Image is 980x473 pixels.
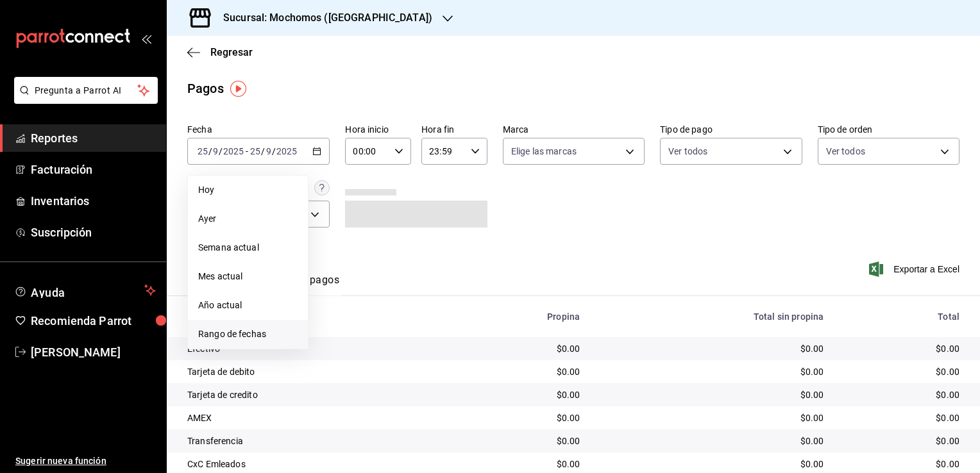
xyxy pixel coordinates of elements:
img: Tooltip marker [230,81,246,97]
span: Rango de fechas [198,328,298,341]
div: $0.00 [457,411,580,424]
span: Reportes [31,129,156,147]
label: Fecha [187,125,330,134]
div: $0.00 [600,388,824,401]
div: Tipo de pago [187,311,437,322]
span: Año actual [198,299,298,312]
span: Inventarios [31,192,156,210]
div: $0.00 [600,435,824,447]
span: Pregunta a Parrot AI [35,84,138,97]
span: - [246,146,248,156]
span: Ver todos [668,145,707,158]
span: Hoy [198,183,298,197]
span: / [272,146,276,156]
a: Pregunta a Parrot AI [9,93,158,106]
button: Ver pagos [291,274,339,295]
div: Efectivo [187,342,437,355]
span: Elige las marcas [511,145,577,158]
button: Pregunta a Parrot AI [14,77,158,104]
span: Ver todos [826,145,865,158]
span: Facturación [31,161,156,178]
span: Mes actual [198,270,298,283]
div: $0.00 [844,411,959,424]
span: Ayuda [31,283,139,298]
div: Tarjeta de debito [187,365,437,378]
div: $0.00 [844,388,959,401]
span: Semana actual [198,241,298,254]
div: $0.00 [844,435,959,447]
div: Total sin propina [600,311,824,322]
div: $0.00 [844,458,959,470]
span: / [261,146,265,156]
div: $0.00 [457,458,580,470]
span: Regresar [210,46,253,58]
div: $0.00 [457,388,580,401]
div: AMEX [187,411,437,424]
label: Marca [503,125,645,134]
input: -- [212,146,219,156]
div: $0.00 [600,458,824,470]
div: $0.00 [844,342,959,355]
div: Tarjeta de credito [187,388,437,401]
span: / [219,146,223,156]
button: Exportar a Excel [872,261,959,277]
div: Pagos [187,79,224,98]
span: [PERSON_NAME] [31,344,156,361]
label: Tipo de orden [818,125,959,134]
h3: Sucursal: Mochomos ([GEOGRAPHIC_DATA]) [213,10,432,26]
div: Transferencia [187,435,437,447]
label: Hora fin [421,125,487,134]
input: -- [266,146,272,156]
div: $0.00 [457,365,580,378]
input: ---- [223,146,244,156]
div: Total [844,311,959,322]
span: Recomienda Parrot [31,312,156,329]
label: Tipo de pago [660,125,802,134]
input: ---- [276,146,298,156]
div: $0.00 [844,365,959,378]
div: $0.00 [600,342,824,355]
label: Hora inicio [345,125,411,134]
span: Ayer [198,212,298,226]
div: $0.00 [457,342,580,355]
span: Sugerir nueva función [15,454,156,468]
div: $0.00 [600,365,824,378]
div: $0.00 [600,411,824,424]
button: open_drawer_menu [141,33,151,44]
span: Suscripción [31,224,156,241]
div: Propina [457,311,580,322]
div: CxC Emleados [187,458,437,470]
input: -- [197,146,208,156]
span: / [208,146,212,156]
div: $0.00 [457,435,580,447]
button: Regresar [187,46,253,58]
input: -- [249,146,261,156]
